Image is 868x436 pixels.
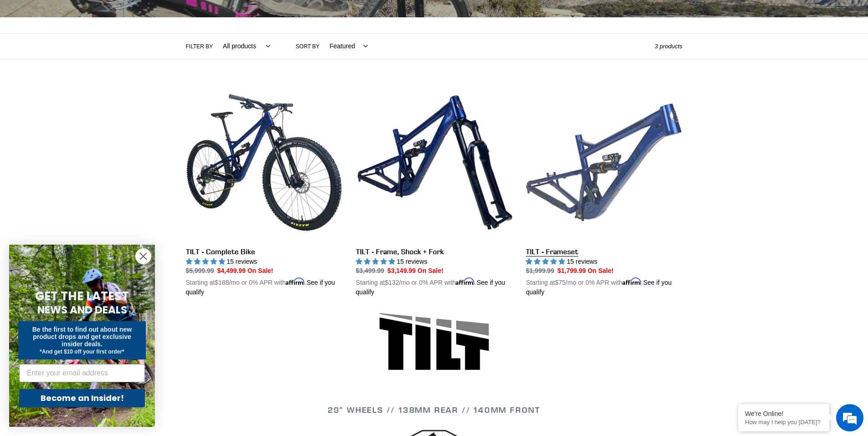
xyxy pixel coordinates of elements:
[296,42,319,51] label: Sort by
[328,405,540,415] span: 29" WHEELS // 138mm REAR // 140mm FRONT
[745,410,822,417] div: We're Online!
[655,43,683,50] span: 3 products
[40,349,124,355] span: *And get $10 off your first order*
[35,288,129,304] span: GET THE LATEST
[19,364,145,382] input: Enter your email address
[32,326,132,348] span: Be the first to find out about new product drops and get exclusive insider deals.
[135,248,151,264] button: Close dialog
[37,303,127,317] span: NEWS AND DEALS
[19,389,145,407] button: Become an Insider!
[186,42,213,51] label: Filter by
[745,419,822,426] p: How may I help you today?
